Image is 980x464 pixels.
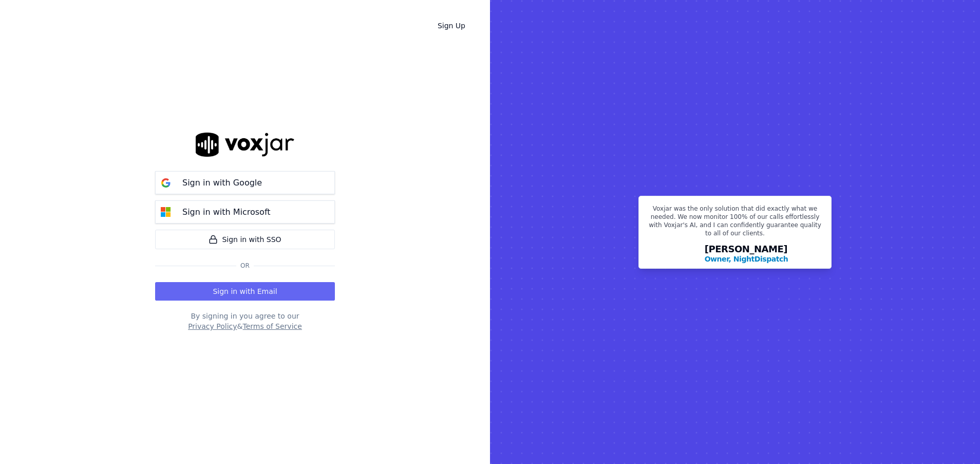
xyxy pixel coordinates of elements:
p: Sign in with Google [182,177,262,189]
button: Sign in with Google [155,171,335,194]
div: By signing in you agree to our & [155,311,335,331]
button: Privacy Policy [188,321,237,331]
p: Owner, NightDispatch [705,254,788,264]
div: [PERSON_NAME] [705,245,788,264]
button: Sign in with Email [155,282,335,301]
p: Sign in with Microsoft [182,206,271,218]
a: Sign in with SSO [155,230,335,249]
img: logo [196,133,294,157]
img: microsoft Sign in button [156,202,176,222]
a: Sign Up [429,16,474,35]
p: Voxjar was the only solution that did exactly what we needed. We now monitor 100% of our calls ef... [645,205,825,242]
button: Sign in with Microsoft [155,200,335,224]
img: google Sign in button [156,173,176,193]
span: Or [236,262,254,270]
button: Terms of Service [242,321,301,331]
